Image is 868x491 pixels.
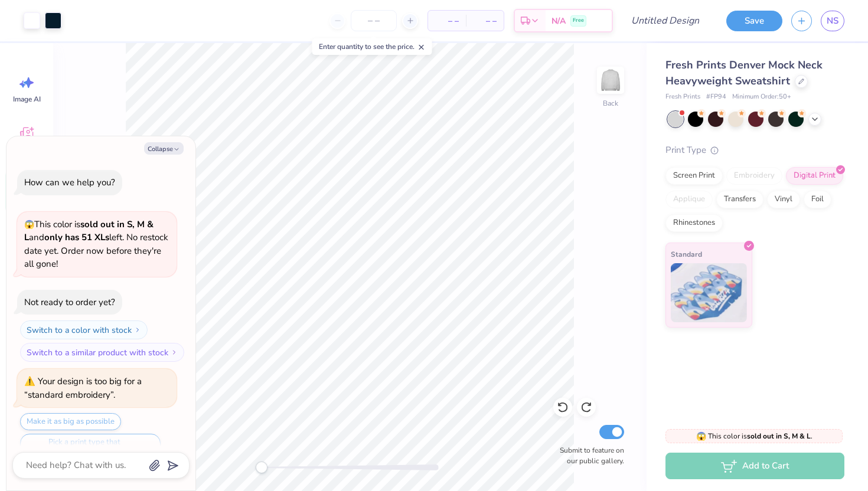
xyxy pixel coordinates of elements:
[134,326,141,333] img: Switch to a color with stock
[24,296,115,308] div: Not ready to order yet?
[256,461,267,473] div: Accessibility label
[20,320,148,339] button: Switch to a color with stock
[732,92,791,102] span: Minimum Order: 50 +
[24,219,34,230] span: 😱
[671,248,702,260] span: Standard
[665,143,844,157] div: Print Type
[473,15,497,27] span: – –
[553,445,624,466] label: Submit to feature on our public gallery.
[747,431,811,441] strong: sold out in S, M & L
[552,15,566,27] span: N/A
[671,263,747,322] img: Standard
[44,231,109,243] strong: only has 51 XLs
[13,94,41,104] span: Image AI
[312,38,432,55] div: Enter quantity to see the price.
[665,58,823,88] span: Fresh Prints Denver Mock Neck Heavyweight Sweatshirt
[171,349,178,356] img: Switch to a similar product with stock
[435,15,459,27] span: – –
[804,191,831,208] div: Foil
[706,92,726,102] span: # FP94
[726,11,782,31] button: Save
[599,68,622,92] img: Back
[20,343,184,362] button: Switch to a similar product with stock
[24,375,142,401] div: Your design is too big for a “standard embroidery”.
[573,17,584,25] span: Free
[24,176,115,188] div: How can we help you?
[24,218,154,244] strong: sold out in S, M & L
[665,92,700,102] span: Fresh Prints
[786,167,843,185] div: Digital Print
[827,14,838,28] span: NS
[603,98,618,109] div: Back
[726,167,782,185] div: Embroidery
[622,9,709,32] input: Untitled Design
[767,191,800,208] div: Vinyl
[351,10,397,31] input: – –
[665,214,723,232] div: Rhinestones
[665,167,723,185] div: Screen Print
[665,191,713,208] div: Applique
[716,191,763,208] div: Transfers
[24,218,168,270] span: This color is and left. No restock date yet. Order now before they're all gone!
[696,431,706,442] span: 😱
[821,11,844,31] a: NS
[144,142,184,155] button: Collapse
[696,431,812,441] span: This color is .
